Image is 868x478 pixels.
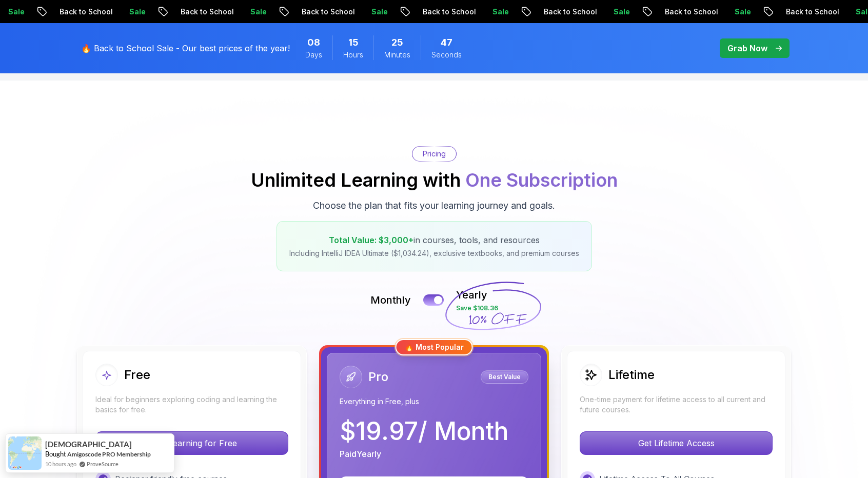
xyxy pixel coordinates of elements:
[608,367,655,383] h2: Lifetime
[96,432,288,454] p: Start Learning for Free
[289,234,579,246] p: in courses, tools, and resources
[45,440,132,449] span: [DEMOGRAPHIC_DATA]
[171,7,241,17] p: Back to School
[362,7,394,17] p: Sale
[368,369,388,385] h2: Pro
[329,235,413,245] span: Total Value: $3,000+
[431,50,462,60] span: Seconds
[370,293,411,307] p: Monthly
[340,448,381,460] p: Paid Yearly
[81,42,290,54] p: 🔥 Back to School Sale - Our best prices of the year!
[413,7,483,17] p: Back to School
[67,450,151,458] a: Amigoscode PRO Membership
[95,431,288,455] button: Start Learning for Free
[580,438,773,448] a: Get Lifetime Access
[727,42,767,54] p: Grab Now
[655,7,725,17] p: Back to School
[241,7,273,17] p: Sale
[251,170,618,190] h2: Unlimited Learning with
[725,7,758,17] p: Sale
[348,35,359,50] span: 15 Hours
[8,436,42,470] img: provesource social proof notification image
[482,372,527,382] p: Best Value
[391,35,403,50] span: 25 Minutes
[441,35,452,50] span: 47 Seconds
[776,7,846,17] p: Back to School
[292,7,362,17] p: Back to School
[423,149,446,159] p: Pricing
[343,50,363,60] span: Hours
[124,367,150,383] h2: Free
[95,438,288,448] a: Start Learning for Free
[313,198,555,213] p: Choose the plan that fits your learning journey and goals.
[340,396,528,407] p: Everything in Free, plus
[604,7,637,17] p: Sale
[305,50,322,60] span: Days
[465,169,618,191] span: One Subscription
[87,460,119,468] a: ProveSource
[307,35,320,50] span: 8 Days
[384,50,410,60] span: Minutes
[483,7,516,17] p: Sale
[95,394,288,415] p: Ideal for beginners exploring coding and learning the basics for free.
[50,7,120,17] p: Back to School
[120,7,152,17] p: Sale
[289,248,579,258] p: Including IntelliJ IDEA Ultimate ($1,034.24), exclusive textbooks, and premium courses
[580,394,773,415] p: One-time payment for lifetime access to all current and future courses.
[580,431,773,455] button: Get Lifetime Access
[45,450,66,458] span: Bought
[534,7,604,17] p: Back to School
[45,460,76,468] span: 10 hours ago
[580,432,772,454] p: Get Lifetime Access
[340,419,508,444] p: $ 19.97 / Month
